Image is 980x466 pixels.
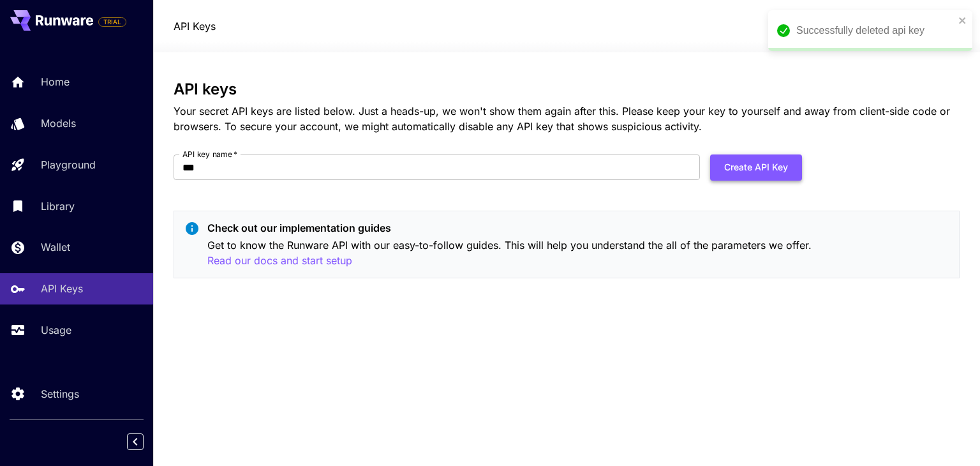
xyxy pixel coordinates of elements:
p: Wallet [41,239,70,255]
p: Home [41,74,70,89]
button: Collapse sidebar [127,433,144,450]
p: API Keys [41,281,83,296]
button: Create API Key [710,154,802,181]
button: Read our docs and start setup [207,253,352,269]
p: Library [41,199,75,214]
a: API Keys [174,19,216,34]
p: Models [41,116,76,131]
p: Playground [41,157,96,172]
p: Your secret API keys are listed below. Just a heads-up, we won't show them again after this. Plea... [174,103,959,134]
h3: API keys [174,80,959,98]
span: Add your payment card to enable full platform functionality. [98,14,126,29]
p: Check out our implementation guides [207,220,948,236]
p: Get to know the Runware API with our easy-to-follow guides. This will help you understand the all... [207,237,948,269]
p: Usage [41,322,71,338]
span: TRIAL [99,17,126,27]
label: API key name [182,149,237,160]
p: Settings [41,386,79,402]
button: close [958,15,967,26]
div: Collapse sidebar [137,430,153,453]
nav: breadcrumb [174,19,216,34]
div: Successfully deleted api key [796,23,954,38]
